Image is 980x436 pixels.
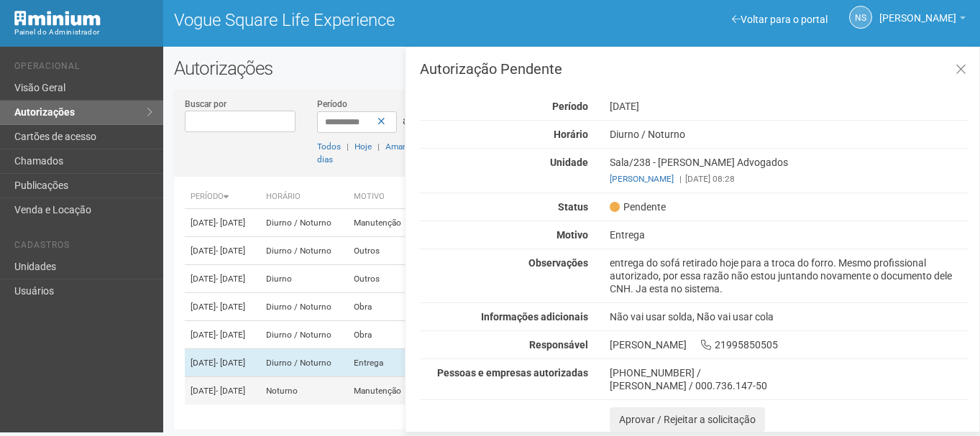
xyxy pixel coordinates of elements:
[348,237,415,265] td: Outros
[420,62,968,76] h3: Autorização Pendente
[185,349,260,377] td: [DATE]
[610,172,968,185] div: [DATE] 08:28
[403,115,408,126] span: a
[599,310,979,323] div: Não vai usar solda, Não vai usar cola
[174,11,561,29] h1: Vogue Square Life Experience
[385,142,417,152] a: Amanhã
[610,366,968,379] div: [PHONE_NUMBER] /
[557,229,588,241] strong: Motivo
[317,98,347,111] label: Período
[879,14,966,26] a: [PERSON_NAME]
[679,174,682,184] span: |
[185,185,260,209] th: Período
[216,218,245,228] span: - [DATE]
[599,128,979,141] div: Diurno / Noturno
[216,386,245,396] span: - [DATE]
[610,174,674,184] a: [PERSON_NAME]
[348,377,415,405] td: Manutenção
[348,321,415,349] td: Obra
[849,6,872,29] a: NS
[260,265,348,293] td: Diurno
[260,377,348,405] td: Noturno
[599,228,979,241] div: Entrega
[348,265,415,293] td: Outros
[260,237,348,265] td: Diurno / Noturno
[216,330,245,340] span: - [DATE]
[14,26,152,39] div: Painel do Administrador
[348,185,415,209] th: Motivo
[354,142,372,152] a: Hoje
[14,61,152,76] li: Operacional
[558,201,588,213] strong: Status
[185,265,260,293] td: [DATE]
[550,157,588,168] strong: Unidade
[348,293,415,321] td: Obra
[260,321,348,349] td: Diurno / Noturno
[260,209,348,237] td: Diurno / Noturno
[260,349,348,377] td: Diurno / Noturno
[552,101,588,112] strong: Período
[348,209,415,237] td: Manutenção
[185,293,260,321] td: [DATE]
[528,257,588,269] strong: Observações
[599,156,979,185] div: Sala/238 - [PERSON_NAME] Advogados
[185,321,260,349] td: [DATE]
[348,349,415,377] td: Entrega
[185,237,260,265] td: [DATE]
[216,358,245,368] span: - [DATE]
[317,142,341,152] a: Todos
[599,100,979,113] div: [DATE]
[14,11,101,26] img: Minium
[260,185,348,209] th: Horário
[216,274,245,284] span: - [DATE]
[260,293,348,321] td: Diurno / Noturno
[599,338,979,351] div: [PERSON_NAME] 21995850505
[610,379,968,392] div: [PERSON_NAME] / 000.736.147-50
[14,240,152,255] li: Cadastros
[174,57,969,79] h2: Autorizações
[529,339,588,351] strong: Responsável
[481,311,588,323] strong: Informações adicionais
[554,129,588,140] strong: Horário
[185,377,260,405] td: [DATE]
[216,302,245,312] span: - [DATE]
[377,142,380,152] span: |
[185,209,260,237] td: [DATE]
[599,256,979,295] div: entrega do sofá retirado hoje para a troca do forro. Mesmo profissional autorizado, por essa razã...
[610,407,765,432] button: Aprovar / Rejeitar a solicitação
[610,200,666,213] span: Pendente
[437,367,588,379] strong: Pessoas e empresas autorizadas
[347,142,349,152] span: |
[732,14,828,25] a: Voltar para o portal
[216,246,245,256] span: - [DATE]
[185,98,226,111] label: Buscar por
